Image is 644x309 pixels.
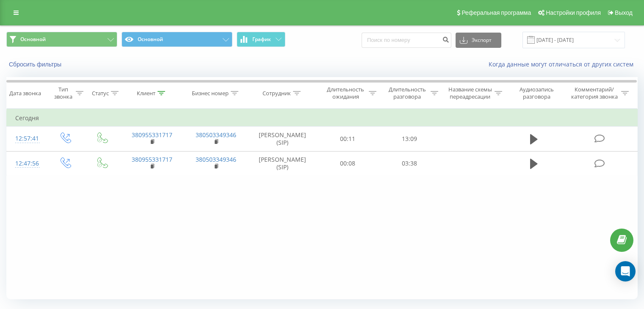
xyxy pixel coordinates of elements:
[53,86,73,100] div: Тип звонка
[248,127,317,151] td: [PERSON_NAME] (SIP)
[379,127,440,151] td: 13:09
[569,86,619,100] div: Комментарий/категория звонка
[132,131,172,139] a: 380955331717
[325,86,367,100] div: Длительность ожидания
[248,151,317,176] td: [PERSON_NAME] (SIP)
[6,32,117,47] button: Основной
[7,110,638,127] td: Сегодня
[132,155,172,163] a: 380955331717
[512,86,561,100] div: Аудиозапись разговора
[615,261,636,281] div: Open Intercom Messenger
[362,33,451,48] input: Поиск по номеру
[489,60,638,68] a: Когда данные могут отличаться от других систем
[252,36,271,42] span: График
[15,130,38,147] div: 12:57:41
[137,90,155,97] div: Клиент
[317,127,379,151] td: 00:11
[6,61,66,68] button: Сбросить фильтры
[317,151,379,176] td: 00:08
[462,9,531,16] span: Реферальная программа
[237,32,285,47] button: График
[386,86,428,100] div: Длительность разговора
[196,131,236,139] a: 380503349346
[15,155,38,172] div: 12:47:56
[122,32,232,47] button: Основной
[615,9,633,16] span: Выход
[263,90,291,97] div: Сотрудник
[92,90,109,97] div: Статус
[546,9,601,16] span: Настройки профиля
[448,86,492,100] div: Название схемы переадресации
[20,36,46,43] span: Основной
[192,90,229,97] div: Бизнес номер
[456,33,501,48] button: Экспорт
[379,151,440,176] td: 03:38
[196,155,236,163] a: 380503349346
[9,90,41,97] div: Дата звонка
